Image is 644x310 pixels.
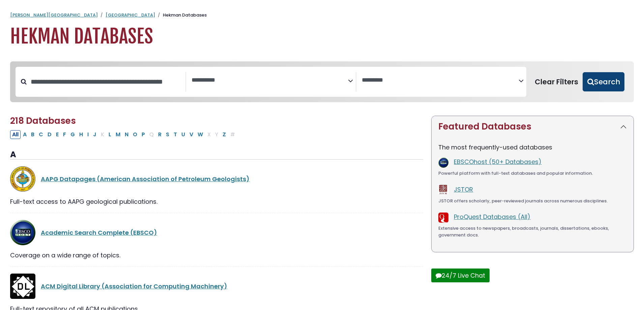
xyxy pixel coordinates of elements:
[10,61,634,103] nav: Search filters
[41,282,227,290] a: ACM Digital Library (Association for Computing Machinery)
[187,130,195,139] button: Filter Results V
[438,198,627,204] div: JSTOR offers scholarly, peer-reviewed journals across numerous disciplines.
[192,77,348,84] textarea: Search
[77,130,85,139] button: Filter Results H
[454,185,473,194] a: JSTOR
[21,130,29,139] button: Filter Results A
[438,225,627,238] div: Extensive access to newspapers, broadcasts, journals, dissertations, ebooks, government docs.
[54,130,61,139] button: Filter Results E
[10,12,634,19] nav: breadcrumb
[583,72,624,92] button: Submit for Search Results
[164,130,171,139] button: Filter Results S
[10,197,423,206] div: Full-text access to AAPG geological publications.
[179,130,187,139] button: Filter Results U
[431,269,490,282] button: 24/7 Live Chat
[172,130,179,139] button: Filter Results T
[46,130,54,139] button: Filter Results D
[27,75,185,89] input: Search database by title or keyword
[454,158,541,166] a: EBSCOhost (50+ Databases)
[131,130,139,139] button: Filter Results O
[10,150,423,160] h3: A
[10,251,423,260] div: Coverage on a wide range of topics.
[140,130,147,139] button: Filter Results P
[10,115,76,127] span: 218 Databases
[41,228,157,237] a: Academic Search Complete (EBSCO)
[438,170,627,177] div: Powerful platform with full-text databases and popular information.
[156,130,164,139] button: Filter Results R
[85,130,91,139] button: Filter Results I
[438,143,627,152] p: The most frequently-used databases
[362,77,519,84] textarea: Search
[91,130,98,139] button: Filter Results J
[123,130,130,139] button: Filter Results N
[155,12,207,19] li: Hekman Databases
[41,175,250,183] a: AAPG Datapages (American Association of Petroleum Geologists)
[107,130,113,139] button: Filter Results L
[10,130,238,138] div: Alpha-list to filter by first letter of database name
[530,72,583,92] button: Clear Filters
[61,130,68,139] button: Filter Results F
[10,25,634,48] h1: Hekman Databases
[68,130,77,139] button: Filter Results G
[37,130,45,139] button: Filter Results C
[114,130,122,139] button: Filter Results M
[106,12,155,18] a: [GEOGRAPHIC_DATA]
[432,116,634,137] button: Featured Databases
[10,12,98,18] a: [PERSON_NAME][GEOGRAPHIC_DATA]
[221,130,228,139] button: Filter Results Z
[10,130,21,139] button: All
[196,130,205,139] button: Filter Results W
[29,130,36,139] button: Filter Results B
[454,213,530,221] a: ProQuest Databases (All)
